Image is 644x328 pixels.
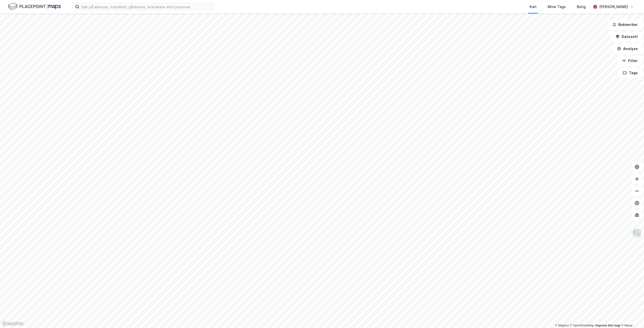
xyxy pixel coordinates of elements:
img: Z [632,228,642,238]
a: Improve this map [595,324,620,327]
iframe: Chat Widget [619,304,644,328]
a: OpenStreetMap [570,324,594,327]
a: Mapbox homepage [2,321,24,326]
button: Tags [619,68,642,78]
button: Datasett [611,32,642,42]
div: Mine Tags [548,4,566,10]
button: Analyse [613,44,642,54]
div: Kontrollprogram for chat [619,304,644,328]
input: Søk på adresse, matrikkel, gårdeiere, leietakere eller personer [79,3,214,11]
button: Filter [618,56,642,66]
div: Bolig [577,4,586,10]
img: logo.f888ab2527a4732fd821a326f86c7f29.svg [8,2,61,11]
a: Mapbox [555,324,569,327]
div: Kart [530,4,537,10]
button: Bokmerker [608,20,642,30]
div: [PERSON_NAME] [599,4,628,10]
